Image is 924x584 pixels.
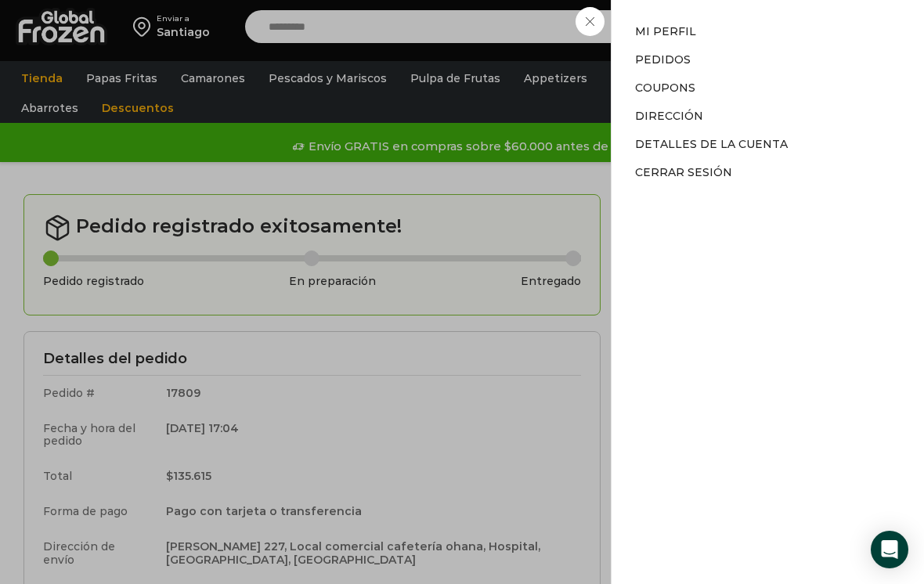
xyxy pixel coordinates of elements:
[635,137,788,151] a: Detalles de la cuenta
[871,531,908,568] div: Open Intercom Messenger
[635,109,703,123] a: Dirección
[635,52,691,67] a: Pedidos
[635,81,695,95] a: Coupons
[635,24,696,38] a: Mi perfil
[635,165,732,179] a: Cerrar sesión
